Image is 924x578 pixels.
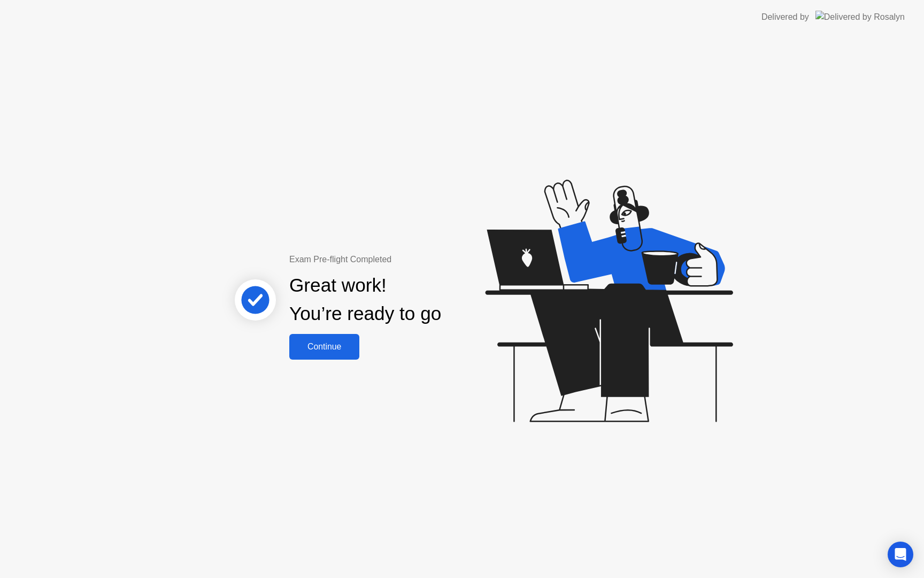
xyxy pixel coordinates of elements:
[888,542,913,567] div: Open Intercom Messenger
[289,253,510,266] div: Exam Pre-flight Completed
[289,271,441,328] div: Great work! You’re ready to go
[289,334,359,360] button: Continue
[815,11,905,23] img: Delivered by Rosalyn
[761,11,809,24] div: Delivered by
[292,342,356,352] div: Continue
